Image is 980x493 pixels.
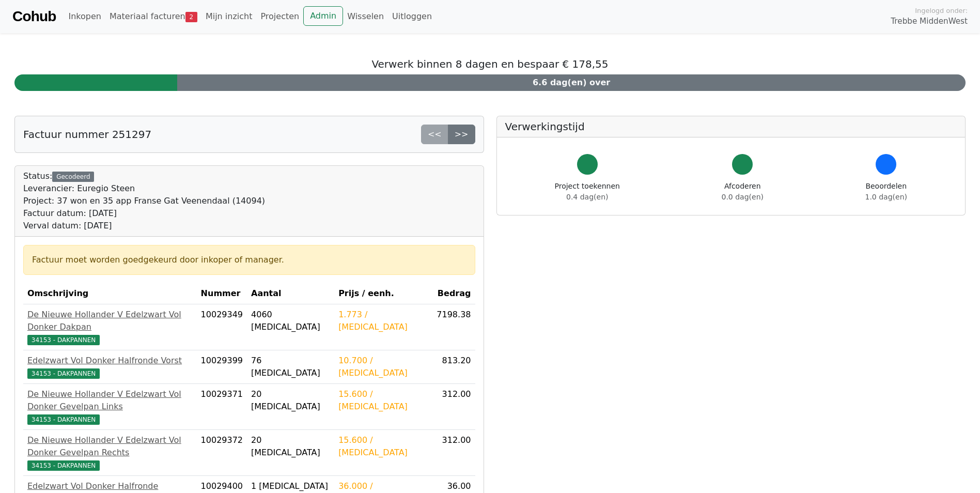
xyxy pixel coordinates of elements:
[251,388,330,413] div: 20 [MEDICAL_DATA]
[105,6,201,27] a: Materiaal facturen2
[27,388,193,413] div: De Nieuwe Hollander V Edelzwart Vol Donker Gevelpan Links
[14,58,966,70] h5: Verwerk binnen 8 dagen en bespaar € 178,55
[338,309,423,333] div: 1.773 / [MEDICAL_DATA]
[334,283,427,304] th: Prijs / eenh.
[23,182,265,195] div: Leverancier: Euregio Steen
[427,350,475,384] td: 813.20
[505,120,957,133] h5: Verwerkingstijd
[185,12,197,22] span: 2
[247,283,334,304] th: Aantal
[23,170,265,232] div: Status:
[197,384,247,430] td: 10029371
[427,384,475,430] td: 312.00
[27,414,100,425] span: 34153 - DAKPANNEN
[201,6,257,27] a: Mijn inzicht
[27,355,193,379] a: Edelzwart Vol Donker Halfronde Vorst34153 - DAKPANNEN
[27,368,100,379] span: 34153 - DAKPANNEN
[865,181,907,203] div: Beoordelen
[23,283,197,304] th: Omschrijving
[27,460,100,471] span: 34153 - DAKPANNEN
[343,6,388,27] a: Wisselen
[27,309,193,346] a: De Nieuwe Hollander V Edelzwart Vol Donker Dakpan34153 - DAKPANNEN
[27,434,193,459] div: De Nieuwe Hollander V Edelzwart Vol Donker Gevelpan Rechts
[251,355,330,379] div: 76 [MEDICAL_DATA]
[197,304,247,350] td: 10029349
[23,195,265,207] div: Project: 37 won en 35 app Franse Gat Veenendaal (14094)
[197,283,247,304] th: Nummer
[177,74,966,91] div: 6.6 dag(en) over
[427,430,475,476] td: 312.00
[64,6,105,27] a: Inkopen
[865,193,907,201] span: 1.0 dag(en)
[23,128,151,141] h5: Factuur nummer 251297
[251,309,330,333] div: 4060 [MEDICAL_DATA]
[722,193,764,201] span: 0.0 dag(en)
[12,4,56,29] a: Cohub
[555,181,620,203] div: Project toekennen
[27,388,193,425] a: De Nieuwe Hollander V Edelzwart Vol Donker Gevelpan Links34153 - DAKPANNEN
[27,434,193,471] a: De Nieuwe Hollander V Edelzwart Vol Donker Gevelpan Rechts34153 - DAKPANNEN
[197,350,247,384] td: 10029399
[23,220,265,232] div: Verval datum: [DATE]
[427,304,475,350] td: 7198.38
[566,193,608,201] span: 0.4 dag(en)
[52,172,94,182] div: Gecodeerd
[388,6,436,27] a: Uitloggen
[197,430,247,476] td: 10029372
[256,6,303,27] a: Projecten
[448,125,475,144] a: >>
[251,434,330,459] div: 20 [MEDICAL_DATA]
[303,6,343,26] a: Admin
[251,480,330,492] div: 1 [MEDICAL_DATA]
[27,335,100,345] span: 34153 - DAKPANNEN
[27,355,193,367] div: Edelzwart Vol Donker Halfronde Vorst
[338,434,423,459] div: 15.600 / [MEDICAL_DATA]
[27,309,193,333] div: De Nieuwe Hollander V Edelzwart Vol Donker Dakpan
[891,16,968,27] span: Trebbe MiddenWest
[338,355,423,379] div: 10.700 / [MEDICAL_DATA]
[23,207,265,220] div: Factuur datum: [DATE]
[915,6,968,16] span: Ingelogd onder:
[722,181,764,203] div: Afcoderen
[32,254,466,266] div: Factuur moet worden goedgekeurd door inkoper of manager.
[338,388,423,413] div: 15.600 / [MEDICAL_DATA]
[427,283,475,304] th: Bedrag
